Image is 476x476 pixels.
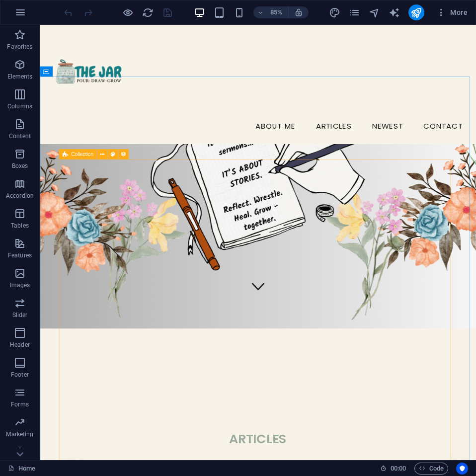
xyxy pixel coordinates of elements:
p: Favorites [7,43,32,51]
span: Collection [71,152,93,157]
span: : [397,465,399,472]
h6: Session time [380,463,406,475]
h6: 85% [268,6,284,18]
button: pages [349,6,361,18]
button: navigator [369,6,381,18]
i: Navigator [369,7,380,18]
p: Content [9,132,31,140]
button: Code [414,463,448,475]
a: Click to cancel selection. Double-click to open Pages [8,463,35,475]
button: More [432,4,472,20]
p: Elements [7,73,33,80]
i: On resize automatically adjust zoom level to fit chosen device. [294,8,303,17]
i: Pages (Ctrl+Alt+S) [349,7,360,18]
button: publish [408,4,424,20]
p: Accordion [6,192,34,200]
i: Publish [410,7,422,18]
p: Forms [11,400,29,408]
button: 85% [253,6,289,18]
button: reload [142,6,154,18]
button: text_generator [389,6,400,18]
span: 00 00 [391,463,406,475]
p: Images [10,281,30,289]
button: design [329,6,341,18]
p: Tables [11,222,29,230]
span: More [436,7,468,17]
button: Usercentrics [456,463,468,475]
p: Columns [7,102,32,110]
i: AI Writer [389,7,400,18]
p: Marketing [6,430,33,438]
p: Footer [11,371,29,379]
i: Design (Ctrl+Alt+Y) [329,7,340,18]
p: Features [8,251,32,259]
span: Code [419,463,444,475]
i: Reload page [142,7,154,18]
p: Slider [12,311,28,319]
p: Boxes [12,162,28,170]
p: Header [10,341,30,349]
button: Click here to leave preview mode and continue editing [122,6,134,18]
